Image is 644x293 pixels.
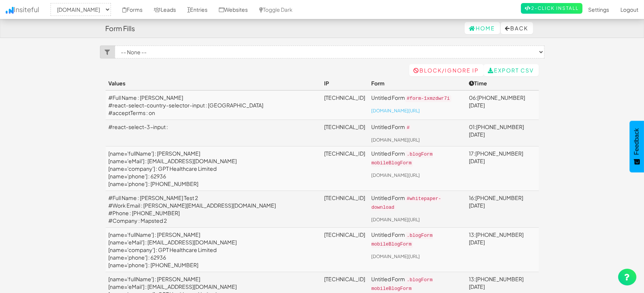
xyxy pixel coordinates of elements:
[372,150,463,167] p: Untitled Form
[6,7,14,14] img: icon.png
[106,146,321,191] td: [name='fullName'] : [PERSON_NAME] [name='eMail'] : [EMAIL_ADDRESS][DOMAIN_NAME] [name='company'] ...
[324,150,366,157] a: [TECHNICAL_ID]
[372,94,463,102] p: Untitled Form
[324,123,366,130] a: [TECHNICAL_ID]
[106,76,321,90] th: Values
[324,276,366,282] a: [TECHNICAL_ID]
[106,90,321,120] td: #Full Name : [PERSON_NAME] #react-select-country-selector-input : [GEOGRAPHIC_DATA] #acceptTerms ...
[372,108,420,113] a: [DOMAIN_NAME][URL]
[633,128,640,155] span: Feedback
[466,191,538,227] td: 16:[PHONE_NUMBER][DATE]
[501,22,533,34] button: Back
[106,25,135,32] h4: Form Fills
[369,76,466,90] th: Form
[324,231,366,238] a: [TECHNICAL_ID]
[409,64,484,76] a: Block/Ignore IP
[405,124,411,131] code: #
[466,227,538,272] td: 13:[PHONE_NUMBER][DATE]
[106,120,321,146] td: #react-select-3-input :
[466,76,538,90] th: Time
[466,146,538,191] td: 17:[PHONE_NUMBER][DATE]
[405,95,451,102] code: #form-1xmzdwr7i
[372,172,420,178] a: [DOMAIN_NAME][URL]
[372,254,420,259] a: [DOMAIN_NAME][URL]
[372,194,463,211] p: Untitled Form
[372,231,463,248] p: Untitled Form
[372,151,433,167] code: .blogForm mobileBlogForm
[466,90,538,120] td: 06:[PHONE_NUMBER][DATE]
[372,217,420,222] a: [DOMAIN_NAME][URL]
[372,195,441,211] code: #whitepaper-download
[466,120,538,146] td: 01:[PHONE_NUMBER][DATE]
[484,64,539,76] a: Export CSV
[372,275,463,293] p: Untitled Form
[324,94,366,101] a: [TECHNICAL_ID]
[372,137,420,143] a: [DOMAIN_NAME][URL]
[321,76,369,90] th: IP
[106,227,321,272] td: [name='fullName'] : [PERSON_NAME] [name='eMail'] : [EMAIL_ADDRESS][DOMAIN_NAME] [name='company'] ...
[521,3,582,14] a: 2-Click Install
[106,191,321,227] td: #Full Name : [PERSON_NAME] Test 2 #Work Email : [PERSON_NAME][EMAIL_ADDRESS][DOMAIN_NAME] #Phone ...
[324,194,366,201] a: [TECHNICAL_ID]
[372,123,463,132] p: Untitled Form
[372,232,433,248] code: .blogForm mobileBlogForm
[465,22,500,34] a: Home
[372,277,433,292] code: .blogForm mobileBlogForm
[630,121,644,172] button: Feedback - Show survey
